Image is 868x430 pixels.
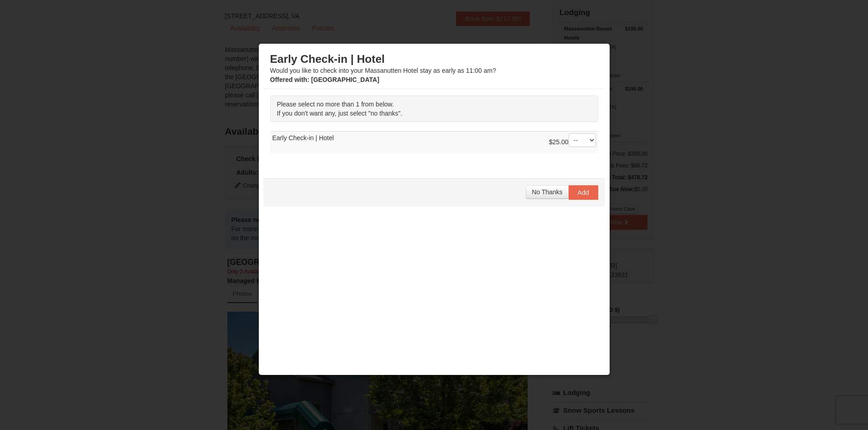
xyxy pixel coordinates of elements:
td: Early Check-in | Hotel [270,131,598,153]
button: Add [569,185,598,200]
span: If you don't want any, just select "no thanks". [277,110,402,117]
span: No Thanks [532,188,562,196]
div: $25.00 [549,133,596,152]
span: Please select no more than 1 from below. [277,101,394,108]
span: Offered with [270,76,308,83]
strong: : [GEOGRAPHIC_DATA] [270,76,380,83]
h3: Early Check-in | Hotel [270,52,598,66]
span: Add [578,189,589,196]
div: Would you like to check into your Massanutten Hotel stay as early as 11:00 am? [270,52,598,84]
button: No Thanks [526,185,568,199]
